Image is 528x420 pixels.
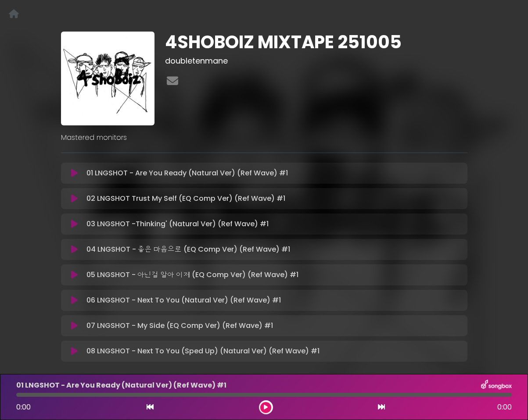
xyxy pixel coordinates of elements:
[16,380,226,391] p: 01 LNGSHOT - Are You Ready (Natural Ver) (Ref Wave) #1
[86,295,281,306] p: 06 LNGSHOT - Next To You (Natural Ver) (Ref Wave) #1
[86,244,290,255] p: 04 LNGSHOT - 좋은 마음으로 (EQ Comp Ver) (Ref Wave) #1
[86,320,273,331] p: 07 LNGSHOT - My Side (EQ Comp Ver) (Ref Wave) #1
[86,168,288,178] p: 01 LNGSHOT - Are You Ready (Natural Ver) (Ref Wave) #1
[61,32,155,125] img: WpJZf4DWQ0Wh4nhxdG2j
[61,132,467,143] p: Mastered monitors
[86,219,269,229] p: 03 LNGSHOT -Thinking' (Natural Ver) (Ref Wave) #1
[86,193,285,204] p: 02 LNGSHOT Trust My Self (EQ Comp Ver) (Ref Wave) #1
[86,346,320,356] p: 08 LNGSHOT - Next To You (Sped Up) (Natural Ver) (Ref Wave) #1
[165,32,467,53] h1: 4SHOBOIZ MIXTAPE 251005
[165,56,467,66] h3: doubletenmane
[86,270,298,280] p: 05 LNGSHOT - 아닌걸 알아 이제 (EQ Comp Ver) (Ref Wave) #1
[481,380,512,391] img: songbox-logo-white.png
